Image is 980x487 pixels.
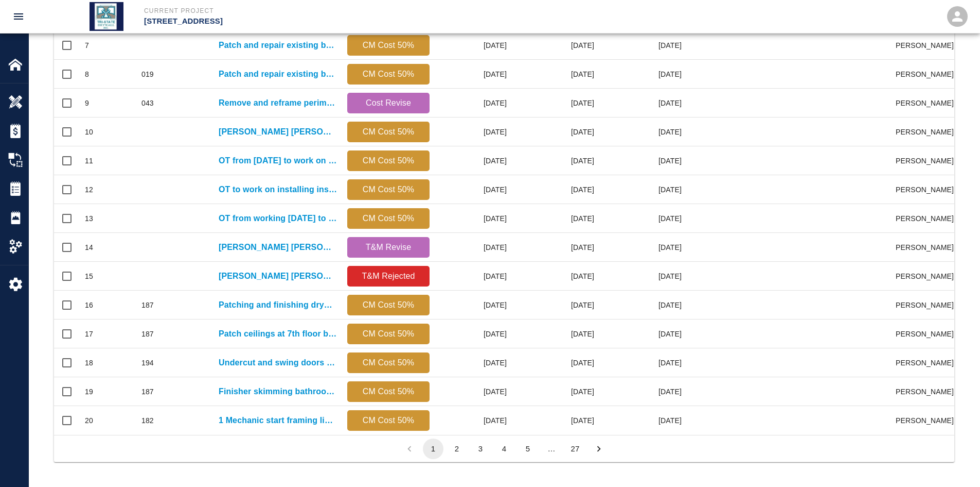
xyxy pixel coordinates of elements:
[219,328,337,340] a: Patch ceilings at 7th floor bathrooms due to plenum boxes...
[435,89,512,117] div: [DATE]
[85,156,93,166] div: 11
[219,357,337,369] p: Undercut and swing doors for bathrooms
[219,414,337,427] a: 1 Mechanic start framing linear diffusers and access panels in...
[85,242,93,253] div: 14
[494,439,514,459] button: Go to page 4
[896,233,959,262] div: [PERSON_NAME]
[565,439,585,459] button: Go to page 27
[599,31,687,60] div: [DATE]
[351,126,425,138] p: CM Cost 50%
[219,39,337,52] a: Patch and repair existing base building shaft walls on 5th...
[896,406,959,435] div: [PERSON_NAME]
[423,439,443,459] button: page 1
[512,320,599,348] div: [DATE]
[141,329,154,339] div: 187
[351,155,425,167] p: CM Cost 50%
[512,262,599,291] div: [DATE]
[435,204,512,233] div: [DATE]
[896,146,959,175] div: [PERSON_NAME]
[896,60,959,89] div: [PERSON_NAME]
[599,320,687,348] div: [DATE]
[599,377,687,406] div: [DATE]
[599,89,687,117] div: [DATE]
[896,348,959,377] div: [PERSON_NAME]
[219,126,337,138] a: [PERSON_NAME] [PERSON_NAME] requested Tri-State Drywall to work [DATE] on...
[141,300,154,310] div: 187
[85,271,93,281] div: 15
[896,262,959,291] div: [PERSON_NAME]
[219,155,337,167] a: OT from [DATE] to work on exterior framing 1st...
[599,406,687,435] div: [DATE]
[219,68,337,80] a: Patch and repair existing base building shaft walls on 4th...
[512,291,599,320] div: [DATE]
[435,175,512,204] div: [DATE]
[512,377,599,406] div: [DATE]
[219,97,337,109] a: Remove and reframe perimeter chase wall on all of 8th...
[85,415,93,426] div: 20
[219,270,337,282] a: [PERSON_NAME] [PERSON_NAME] requested Tri-State Drywall to work overtime [DATE]...
[141,415,154,426] div: 182
[85,69,89,79] div: 8
[141,98,154,108] div: 043
[85,358,93,368] div: 18
[144,15,546,27] p: [STREET_ADDRESS]
[351,299,425,311] p: CM Cost 50%
[589,439,609,459] button: Go to next page
[512,89,599,117] div: [DATE]
[219,299,337,311] a: Patching and finishing drywall at diffusers 6th floor Men's and...
[219,183,337,196] a: OT to work on installing insulation at switch room
[896,320,959,348] div: [PERSON_NAME]
[896,89,959,117] div: [PERSON_NAME]
[435,377,512,406] div: [DATE]
[90,2,123,31] img: Tri State Drywall
[141,358,154,368] div: 194
[470,439,491,459] button: Go to page 3
[929,438,980,487] iframe: Chat Widget
[896,204,959,233] div: [PERSON_NAME]
[85,184,93,195] div: 12
[512,175,599,204] div: [DATE]
[351,270,425,282] p: T&M Rejected
[85,387,93,397] div: 19
[219,241,337,254] a: [PERSON_NAME] [PERSON_NAME] requested Tri-State Drywall work overtime [DATE][DATE]....
[896,117,959,146] div: [PERSON_NAME]
[435,406,512,435] div: [DATE]
[599,291,687,320] div: [DATE]
[6,4,31,29] button: open drawer
[541,443,562,454] div: …
[435,233,512,262] div: [DATE]
[351,39,425,52] p: CM Cost 50%
[512,117,599,146] div: [DATE]
[85,300,93,310] div: 16
[512,204,599,233] div: [DATE]
[351,328,425,340] p: CM Cost 50%
[518,439,538,459] button: Go to page 5
[435,348,512,377] div: [DATE]
[599,348,687,377] div: [DATE]
[512,31,599,60] div: [DATE]
[512,233,599,262] div: [DATE]
[351,183,425,196] p: CM Cost 50%
[219,212,337,225] a: OT from working [DATE] to keep hanging 7th and...
[398,439,611,459] nav: pagination navigation
[219,385,337,398] a: Finisher skimming bathroom ceiling patches, light, and access panels on...
[435,117,512,146] div: [DATE]
[512,146,599,175] div: [DATE]
[599,262,687,291] div: [DATE]
[435,146,512,175] div: [DATE]
[351,212,425,225] p: CM Cost 50%
[85,127,93,137] div: 10
[351,385,425,398] p: CM Cost 50%
[896,291,959,320] div: [PERSON_NAME]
